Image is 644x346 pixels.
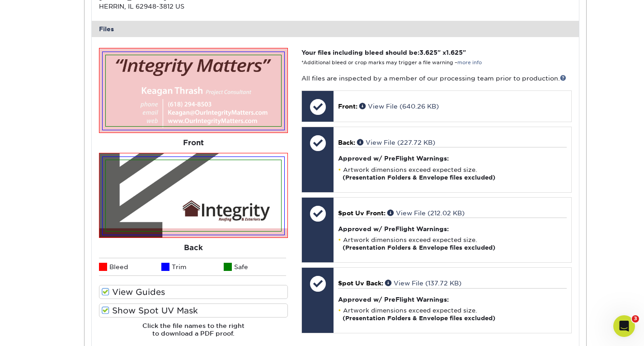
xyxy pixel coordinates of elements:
p: All files are inspected by a member of our processing team prior to production. [301,74,571,83]
a: View File (640.26 KB) [359,103,439,110]
span: Back: [338,139,355,146]
li: Artwork dimensions exceed expected size. [338,307,566,322]
label: View Guides [99,285,288,299]
li: Artwork dimensions exceed expected size. [338,236,566,251]
iframe: Intercom live chat [613,315,635,337]
span: Spot Uv Back: [338,280,383,287]
a: View File (137.72 KB) [385,280,461,287]
a: more info [457,60,482,66]
h6: Click the file names to the right to download a PDF proof. [99,322,288,344]
strong: (Presentation Folders & Envelope files excluded) [343,244,495,251]
li: Artwork dimensions exceed expected size. [338,166,566,181]
div: Back [99,238,288,258]
span: 3 [632,315,639,322]
span: Front: [338,103,357,110]
h4: Approved w/ PreFlight Warnings: [338,225,566,232]
iframe: Google Customer Reviews [2,318,77,343]
h4: Approved w/ PreFlight Warnings: [338,296,566,303]
div: Files [92,21,579,37]
strong: Your files including bleed should be: " x " [301,49,466,56]
small: *Additional bleed or crop marks may trigger a file warning – [301,60,482,66]
li: Trim [161,258,224,276]
div: Front [99,133,288,153]
strong: (Presentation Folders & Envelope files excluded) [343,174,495,181]
span: Spot Uv Front: [338,209,385,217]
h4: Approved w/ PreFlight Warnings: [338,155,566,162]
label: Show Spot UV Mask [99,303,288,318]
span: 1.625 [446,49,463,56]
strong: (Presentation Folders & Envelope files excluded) [343,315,495,322]
a: View File (212.02 KB) [387,209,465,217]
a: View File (227.72 KB) [357,139,435,146]
li: Safe [224,258,286,276]
li: Bleed [99,258,161,276]
span: 3.625 [419,49,437,56]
